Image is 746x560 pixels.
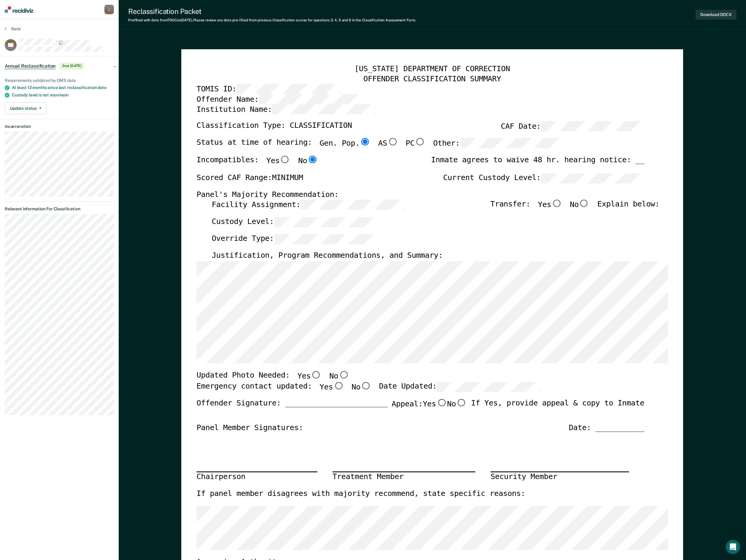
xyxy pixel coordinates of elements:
[301,200,404,210] input: Facility Assignment:
[696,10,737,20] button: Download DOCX
[197,173,303,183] label: Scored CAF Range: MINIMUM
[197,190,645,200] div: Panel's Majority Recommendation:
[5,206,114,211] dt: Relevant Information For Classification
[338,371,349,378] input: No
[197,138,564,156] div: Status at time of hearing:
[538,200,562,211] label: Yes
[197,74,668,84] div: OFFENDER CLASSIFICATION SUMMARY
[197,121,352,131] label: Classification Type: CLASSIFICATION
[726,540,740,554] div: Open Intercom Messenger
[311,371,322,378] input: Yes
[50,93,69,97] span: maximum
[266,156,291,166] label: Yes
[307,156,318,163] input: No
[570,200,590,211] label: No
[128,18,416,22] div: Prefilled with data from TDOC on [DATE] . Please review any data pre-filled from previous Classif...
[274,217,377,227] input: Custody Level:
[197,381,540,399] div: Emergency contact updated:
[197,399,645,423] div: Offender Signature: _______________________ If Yes, provide appeal & copy to Inmate
[491,471,629,482] div: Security Member
[12,85,114,90] div: At least 12 months since last reclassification
[433,138,564,149] label: Other:
[104,5,114,14] button: j
[212,200,404,211] label: Facility Assignment:
[501,121,644,131] label: CAF Date:
[212,217,377,227] label: Custody Level:
[298,371,322,381] label: Yes
[541,121,645,131] input: CAF Date:
[237,84,340,94] input: TOMIS ID:
[274,234,377,244] input: Override Type:
[197,471,318,482] div: Chairperson
[128,7,416,16] div: Reclassification Packet
[541,173,645,183] input: Current Custody Level:
[5,26,21,31] button: Back
[197,64,668,74] div: [US_STATE] DEPARTMENT OF CORRECTION
[329,371,349,381] label: No
[491,200,660,217] div: Transfer: Explain below:
[320,381,344,392] label: Yes
[460,138,564,148] input: Other:
[415,138,426,146] input: PC
[5,6,33,13] img: Recidiviz
[378,138,398,149] label: AS
[197,489,526,499] label: If panel member disagrees with majority recommend, state specific reasons:
[436,399,447,407] input: Yes
[197,94,362,104] label: Offender Name:
[60,63,84,69] span: Due [DATE]
[280,156,291,163] input: Yes
[456,399,467,407] input: No
[392,399,467,416] label: Appeal:
[197,423,303,433] div: Panel Member Signatures:
[387,138,398,146] input: AS
[551,200,562,208] input: Yes
[212,234,377,244] label: Override Type:
[5,78,114,83] div: Requirements validated by OMS data
[579,200,590,208] input: No
[5,63,55,69] span: Annual Reclassification
[98,85,106,90] span: date
[197,371,350,381] div: Updated Photo Needed:
[333,471,476,482] div: Treatment Member
[361,381,372,389] input: No
[12,93,114,98] div: Custody level is not
[447,399,467,410] label: No
[437,381,540,392] input: Date Updated:
[197,84,340,94] label: TOMIS ID:
[212,251,443,261] label: Justification, Program Recommendations, and Summary:
[5,102,47,114] button: Update status
[443,173,645,183] label: Current Custody Level:
[197,156,318,173] div: Incompatibles:
[5,124,114,129] dt: Incarceration
[259,94,362,104] input: Offender Name:
[197,104,376,114] label: Institution Name:
[379,381,540,392] label: Date Updated:
[298,156,318,166] label: No
[333,381,344,389] input: Yes
[320,138,371,149] label: Gen. Pop.
[360,138,371,146] input: Gen. Pop.
[569,423,645,433] div: Date: ___________
[352,381,372,392] label: No
[423,399,447,410] label: Yes
[406,138,426,149] label: PC
[272,104,376,114] input: Institution Name:
[431,156,645,173] div: Inmate agrees to waive 48 hr. hearing notice: __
